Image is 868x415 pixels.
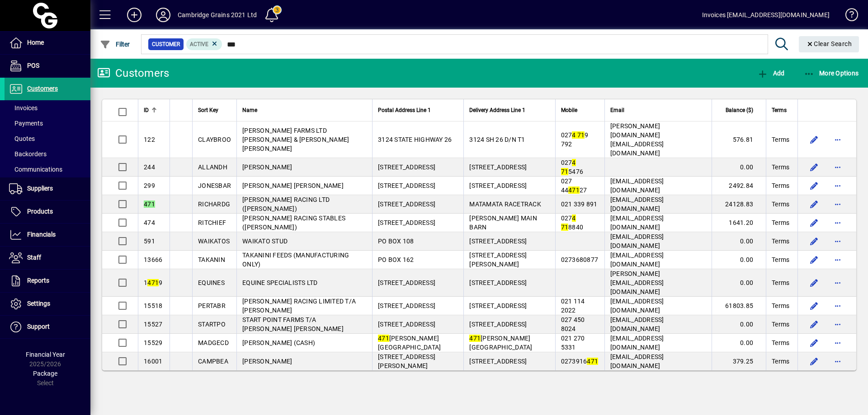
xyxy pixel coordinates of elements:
span: 15518 [144,302,162,309]
button: More options [830,160,845,174]
button: Edit [807,160,821,174]
span: Email [610,105,624,115]
span: Sort Key [198,105,218,115]
span: EQUINE SPECIALISTS LTD [242,279,318,286]
span: START POINT FARMS T/A [PERSON_NAME] [PERSON_NAME] [242,316,344,332]
td: 0.00 [712,251,766,269]
span: Terms [772,163,789,172]
span: 122 [144,136,155,143]
span: [PERSON_NAME] [242,163,292,171]
a: Invoices [5,100,90,116]
span: [EMAIL_ADDRESS][DOMAIN_NAME] [610,353,664,369]
a: Quotes [5,131,90,146]
td: 0.00 [712,269,766,297]
span: [EMAIL_ADDRESS][DOMAIN_NAME] [610,252,664,268]
button: Edit [807,215,821,230]
span: Terms [772,357,789,366]
button: More options [830,252,845,267]
span: PO BOX 162 [378,256,414,263]
a: Knowledge Base [839,2,857,31]
span: 16001 [144,358,162,365]
span: Backorders [9,150,47,158]
span: Staff [27,254,41,261]
button: Edit [807,317,821,331]
span: 13666 [144,256,162,263]
button: Edit [807,132,821,147]
span: 021 339 891 [561,201,598,208]
div: ID [144,105,164,115]
td: 0.00 [712,315,766,334]
a: Home [5,32,90,54]
span: Products [27,208,53,215]
span: [PERSON_NAME] RACING LIMITED T/A [PERSON_NAME] [242,298,356,314]
span: [STREET_ADDRESS] [378,201,435,208]
span: [STREET_ADDRESS] [378,302,435,309]
span: 3124 SH 26 D/N T1 [469,136,525,143]
button: Edit [807,252,821,267]
button: Edit [807,234,821,248]
span: 299 [144,182,155,189]
button: Clear [799,36,859,52]
span: 0273916 [561,358,599,365]
button: Edit [807,298,821,313]
span: [PERSON_NAME][GEOGRAPHIC_DATA] [378,335,441,351]
span: [EMAIL_ADDRESS][DOMAIN_NAME] [610,177,664,194]
span: Balance ($) [726,105,753,115]
button: Edit [807,178,821,193]
em: 471 [378,335,389,342]
span: [PERSON_NAME] [242,358,292,365]
button: Edit [807,336,821,350]
span: JONESBAR [198,182,231,189]
span: [EMAIL_ADDRESS][DOMAIN_NAME] [610,335,664,351]
td: 2492.84 [712,177,766,195]
span: [PERSON_NAME] MAIN BARN [469,214,537,231]
span: More Options [804,70,859,77]
a: Staff [5,247,90,269]
span: PO BOX 108 [378,238,414,245]
span: [STREET_ADDRESS] [378,321,435,328]
span: [STREET_ADDRESS] [469,358,527,365]
span: PERTABR [198,302,226,309]
span: [PERSON_NAME][EMAIL_ADDRESS][DOMAIN_NAME] [610,270,664,295]
button: Add [120,7,149,23]
span: [STREET_ADDRESS] [469,238,527,245]
span: Communications [9,166,62,173]
span: Suppliers [27,185,53,192]
span: 15527 [144,321,162,328]
span: Postal Address Line 1 [378,105,431,115]
span: [PERSON_NAME] FARMS LTD [PERSON_NAME] & [PERSON_NAME] [PERSON_NAME] [242,127,349,152]
button: More options [830,317,845,331]
td: 0.00 [712,158,766,177]
button: More options [830,178,845,193]
span: Clear Search [806,40,852,47]
span: [STREET_ADDRESS] [469,182,527,189]
span: Terms [772,181,789,190]
span: 0273680877 [561,256,599,263]
span: [STREET_ADDRESS] [378,163,435,171]
span: 021 270 5331 [561,335,585,351]
a: Backorders [5,146,90,162]
span: Delivery Address Line 1 [469,105,525,115]
span: Invoices [9,104,38,112]
button: More options [830,298,845,313]
button: More options [830,354,845,368]
td: 1641.20 [712,214,766,232]
span: [PERSON_NAME][GEOGRAPHIC_DATA] [469,335,532,351]
div: Mobile [561,105,599,115]
button: More options [830,197,845,211]
span: [EMAIL_ADDRESS][DOMAIN_NAME] [610,196,664,212]
div: Email [610,105,706,115]
em: 4 71 [572,131,585,139]
span: Terms [772,237,789,246]
a: POS [5,55,90,77]
div: Invoices [EMAIL_ADDRESS][DOMAIN_NAME] [702,8,830,22]
a: Payments [5,116,90,131]
span: 1 9 [144,279,162,286]
button: More options [830,215,845,230]
span: Reports [27,277,49,284]
div: Cambridge Grains 2021 Ltd [178,8,257,22]
span: Quotes [9,135,35,142]
span: RICHARDG [198,201,230,208]
span: ALLANDH [198,163,227,171]
span: 021 114 2022 [561,298,585,314]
